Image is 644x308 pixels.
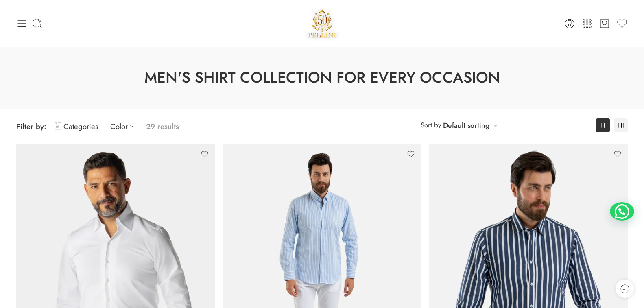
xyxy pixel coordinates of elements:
a: Cart [599,18,610,29]
h1: Men's Shirt Collection for Every Occasion [20,67,624,88]
img: Pellini [305,6,340,41]
a: Pellini - [305,6,340,41]
a: Default sorting [443,120,489,131]
a: Categories [55,117,98,136]
a: Color [110,117,138,136]
span: Sort by [421,118,441,132]
a: Wishlist [616,18,628,29]
a: Login / Register [564,18,575,29]
span: Filter by: [16,121,46,132]
p: 29 results [146,117,179,136]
